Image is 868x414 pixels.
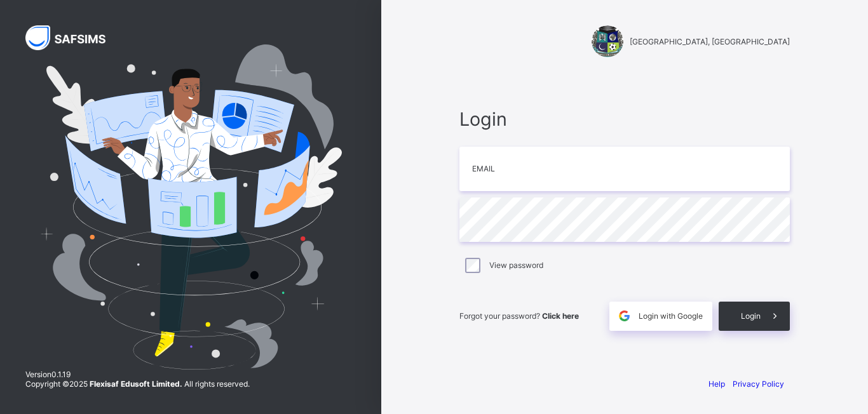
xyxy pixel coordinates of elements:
[90,379,182,389] strong: Flexisaf Edusoft Limited.
[741,311,761,321] span: Login
[459,311,579,321] span: Forgot your password?
[630,37,790,46] span: [GEOGRAPHIC_DATA], [GEOGRAPHIC_DATA]
[617,309,632,323] img: google.396cfc9801f0270233282035f929180a.svg
[25,379,250,389] span: Copyright © 2025 All rights reserved.
[733,379,784,389] a: Privacy Policy
[39,44,342,370] img: Hero Image
[709,379,725,389] a: Help
[25,370,250,379] span: Version 0.1.19
[489,260,543,270] label: View password
[25,25,121,50] img: SAFSIMS Logo
[639,311,703,321] span: Login with Google
[459,108,790,130] span: Login
[542,311,579,321] a: Click here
